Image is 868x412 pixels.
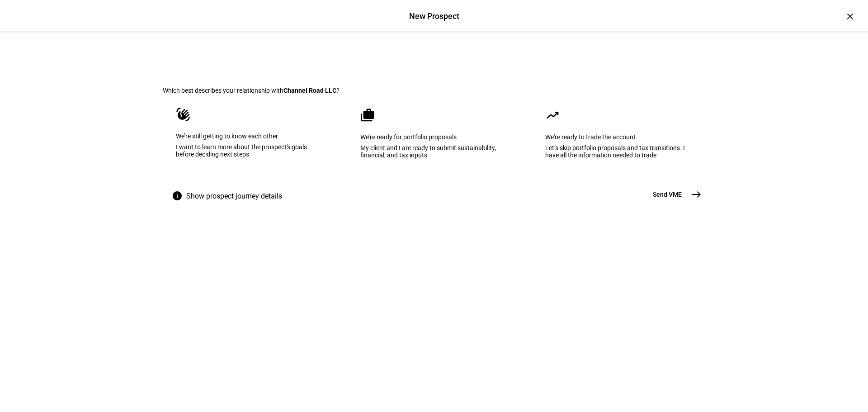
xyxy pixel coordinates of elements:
mat-icon: moving [545,108,560,123]
mat-icon: waving_hand [176,107,190,122]
eth-mega-radio-button: We’re still getting to know each other [163,94,335,185]
eth-mega-radio-button: We're ready to trade the account [531,94,705,185]
span: Send VME [653,190,682,199]
div: We're ready to trade the account [545,133,691,141]
div: We’re ready for portfolio proposals [360,133,506,141]
button: Send VME [642,185,705,204]
div: Which best describes your relationship with ? [163,87,705,94]
button: Show prospect journey details [163,185,295,207]
div: I want to learn more about the prospect's goals before deciding next steps [176,143,322,158]
mat-icon: info [172,190,183,201]
div: × [843,9,857,24]
b: Channel Road LLC [283,87,336,94]
mat-icon: east [691,189,702,200]
mat-icon: cases [360,108,375,123]
div: My client and I are ready to submit sustainability, financial, and tax inputs [360,144,506,159]
eth-mega-radio-button: We’re ready for portfolio proposals [346,94,520,185]
div: Let’s skip portfolio proposals and tax transitions. I have all the information needed to trade [545,144,691,159]
div: We’re still getting to know each other [176,133,322,140]
span: Show prospect journey details [186,185,282,207]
